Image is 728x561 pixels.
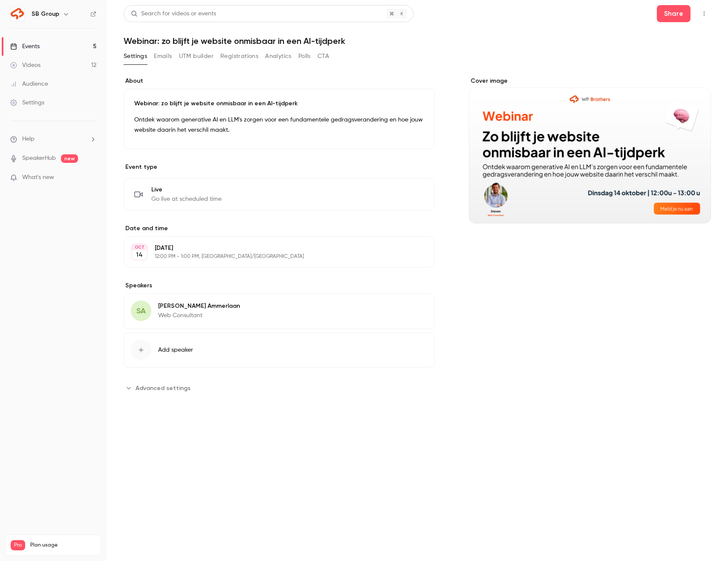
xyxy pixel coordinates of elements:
[469,77,711,85] label: Cover image
[179,49,214,63] button: UTM builder
[158,346,193,354] span: Add speaker
[134,115,424,135] p: Ontdek waarom generative AI en LLM's zorgen voor een fundamentele gedragsverandering en hoe jouw ...
[10,42,40,51] div: Events
[10,80,48,88] div: Audience
[11,540,25,550] span: Pro
[469,77,711,223] section: Cover image
[22,154,56,163] a: SpeakerHub
[136,305,146,317] span: SA
[132,244,147,250] div: OCT
[10,61,40,69] div: Videos
[22,135,35,144] span: Help
[220,49,258,63] button: Registrations
[124,381,435,395] section: Advanced settings
[22,173,54,182] span: What's new
[61,154,78,163] span: new
[10,98,44,107] div: Settings
[318,49,329,63] button: CTA
[30,542,96,549] span: Plan usage
[32,10,59,18] h6: SB Group
[124,381,196,395] button: Advanced settings
[158,302,240,310] p: [PERSON_NAME] Ammerlaan
[124,77,435,85] label: About
[124,49,147,63] button: Settings
[158,311,240,320] p: Web Consultant
[154,49,172,63] button: Emails
[151,185,222,194] span: Live
[151,195,222,203] span: Go live at scheduled time
[155,253,390,260] p: 12:00 PM - 1:00 PM, [GEOGRAPHIC_DATA]/[GEOGRAPHIC_DATA]
[155,244,390,252] p: [DATE]
[124,224,435,233] label: Date and time
[11,7,24,21] img: SB Group
[136,251,143,259] p: 14
[657,5,690,22] button: Share
[124,281,435,290] label: Speakers
[124,163,435,171] p: Event type
[134,99,424,108] p: Webinar: zo blijft je website onmisbaar in een AI-tijdperk
[124,333,435,367] button: Add speaker
[124,36,711,46] h1: Webinar: zo blijft je website onmisbaar in een AI-tijdperk
[86,174,96,182] iframe: Noticeable Trigger
[131,9,216,18] div: Search for videos or events
[10,135,96,144] li: help-dropdown-opener
[136,384,191,393] span: Advanced settings
[265,49,292,63] button: Analytics
[124,293,435,329] div: SA[PERSON_NAME] AmmerlaanWeb Consultant
[298,49,311,63] button: Polls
